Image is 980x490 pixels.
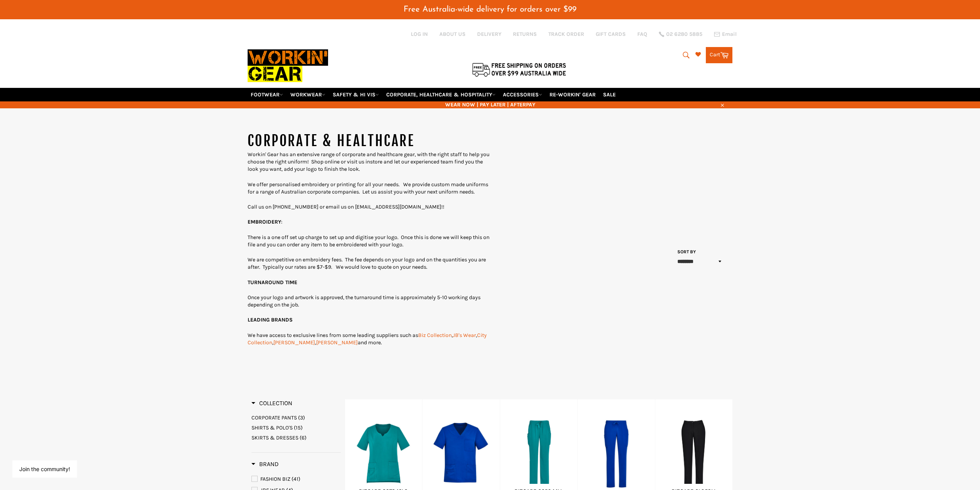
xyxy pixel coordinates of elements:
[298,414,305,421] span: (3)
[675,249,696,255] label: Sort by
[251,414,341,421] a: CORPORATE PANTS
[248,279,297,286] strong: TURNAROUND TIME
[714,31,737,37] a: Email
[659,32,702,37] a: 02 6280 5885
[251,414,297,421] span: CORPORATE PANTS
[251,434,341,441] a: SKIRTS & DRESSES
[251,399,292,407] h3: Collection
[404,5,576,13] span: Free Australia-wide delivery for orders over $99
[248,181,490,196] p: We offer personalised embroidery or printing for all your needs. We provide custom made uniforms ...
[19,466,70,472] button: Join the community!
[260,476,290,482] span: FASHION BIZ
[383,88,499,101] a: CORPORATE, HEALTHCARE & HOSPITALITY
[251,424,293,431] span: SHIRTS & POLO'S
[273,339,315,346] a: [PERSON_NAME]
[248,294,490,309] p: Once your logo and artwork is approved, the turnaround time is approximately 5-10 working days de...
[248,88,286,101] a: FOOTWEAR
[500,88,545,101] a: ACCESSORIES
[513,30,537,38] a: RETURNS
[477,30,501,38] a: DELIVERY
[251,434,298,441] span: SKIRTS & DRESSES
[300,434,307,441] span: (6)
[453,332,476,338] a: JB's Wear
[248,218,490,226] p: :
[251,424,341,431] a: SHIRTS & POLO'S
[316,339,358,346] a: [PERSON_NAME]
[251,460,279,468] h3: Brand
[291,476,300,482] span: (41)
[248,151,490,173] p: Workin' Gear has an extensive range of corporate and healthcare gear, with the right staff to hel...
[411,31,428,37] a: Log in
[596,30,626,38] a: GIFT CARDS
[248,332,487,346] a: City Collection
[546,88,599,101] a: RE-WORKIN' GEAR
[248,131,490,151] h1: CORPORATE & HEALTHCARE
[251,460,279,468] span: Brand
[418,332,452,338] a: Biz Collection
[666,32,702,37] span: 02 6280 5885
[248,219,281,225] strong: EMBROIDERY
[294,424,303,431] span: (15)
[330,88,382,101] a: SAFETY & HI VIS
[548,30,584,38] a: TRACK ORDER
[248,203,490,210] p: Call us on [PHONE_NUMBER] or email us on [EMAIL_ADDRESS][DOMAIN_NAME]!!
[471,61,567,77] img: Flat $9.95 shipping Australia wide
[248,101,733,108] span: WEAR NOW | PAY LATER | AFTERPAY
[248,234,490,249] p: There is a one off set up charge to set up and digitise your logo. Once this is done we will keep...
[248,317,293,323] strong: LEADING BRANDS
[637,30,647,38] a: FAQ
[722,32,737,37] span: Email
[251,475,341,483] a: FASHION BIZ
[287,88,328,101] a: WORKWEAR
[600,88,619,101] a: SALE
[706,47,732,63] a: Cart
[248,256,490,271] p: We are competitive on embroidery fees. The fee depends on your logo and on the quantities you are...
[439,30,466,38] a: ABOUT US
[248,44,328,88] img: Workin Gear leaders in Workwear, Safety Boots, PPE, Uniforms. Australia's No.1 in Workwear
[248,332,490,347] p: We have access to exclusive lines from some leading suppliers such as , , , , and more.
